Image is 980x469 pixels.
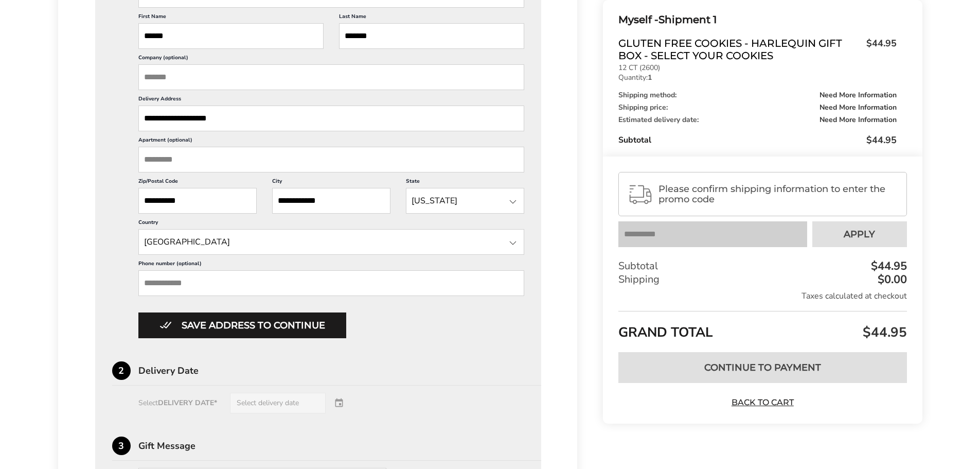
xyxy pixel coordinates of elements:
[112,437,131,455] div: 3
[138,441,542,450] div: Gift Message
[406,178,524,188] label: State
[618,37,861,62] span: Gluten Free Cookies - Harlequin Gift Box - Select Your Cookies
[138,136,525,147] label: Apartment (optional)
[138,64,525,90] input: Company
[138,219,525,229] label: Country
[138,147,525,172] input: Apartment
[618,273,906,286] div: Shipping
[339,23,524,49] input: Last Name
[618,11,896,28] div: Shipment 1
[138,229,525,255] input: State
[658,184,897,204] span: Please confirm shipping information to enter the promo code
[138,13,324,23] label: First Name
[138,54,525,64] label: Company (optional)
[868,260,907,272] div: $44.95
[819,116,897,124] span: Need More Information
[860,323,907,341] span: $44.95
[339,13,524,23] label: Last Name
[726,397,798,408] a: Back to Cart
[618,134,896,146] div: Subtotal
[618,311,906,344] div: GRAND TOTAL
[138,178,257,188] label: Zip/Postal Code
[272,188,390,214] input: City
[138,366,542,375] div: Delivery Date
[618,37,896,62] a: Gluten Free Cookies - Harlequin Gift Box - Select Your Cookies$44.95
[618,259,906,273] div: Subtotal
[138,23,324,49] input: First Name
[406,188,524,214] input: State
[618,104,896,111] div: Shipping price:
[618,116,896,124] div: Estimated delivery date:
[138,312,346,338] button: Button save address
[618,290,906,302] div: Taxes calculated at checkout
[138,260,525,270] label: Phone number (optional)
[618,13,658,26] span: Myself -
[272,178,390,188] label: City
[875,274,907,285] div: $0.00
[861,37,897,59] span: $44.95
[819,104,897,111] span: Need More Information
[819,92,897,99] span: Need More Information
[812,221,907,247] button: Apply
[618,352,906,383] button: Continue to Payment
[844,230,875,239] span: Apply
[138,106,525,131] input: Delivery Address
[138,188,257,214] input: ZIP
[866,134,897,146] span: $44.95
[138,95,525,106] label: Delivery Address
[112,361,131,380] div: 2
[618,92,896,99] div: Shipping method:
[618,74,896,81] p: Quantity:
[618,64,896,72] p: 12 CT (2600)
[648,73,652,82] strong: 1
